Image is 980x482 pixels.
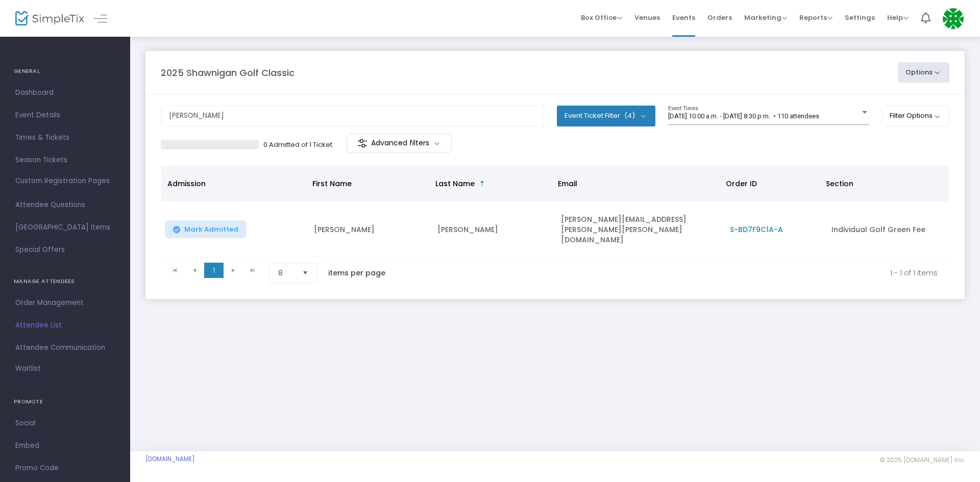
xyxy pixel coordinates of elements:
span: [GEOGRAPHIC_DATA] Items [15,221,115,234]
label: items per page [328,268,385,278]
td: [PERSON_NAME] [308,201,431,258]
span: Mark Admitted [184,225,238,234]
kendo-pager-info: 1 - 1 of 1 items [407,263,938,283]
span: Email [558,179,577,189]
m-panel-title: 2025 Shawnigan Golf Classic [161,66,295,80]
span: Special Offers [15,243,115,257]
span: Page 1 [204,263,224,278]
span: Social [15,417,115,430]
span: © 2025 [DOMAIN_NAME] Inc. [880,456,965,464]
button: Options [898,62,950,83]
button: Mark Admitted [165,220,247,238]
span: Dashboard [15,86,115,99]
span: Events [672,5,695,31]
span: Season Tickets [15,154,115,167]
span: Admission [167,179,206,189]
span: S-BD7F9C1A-A [730,224,783,235]
span: Attendee List [15,319,115,332]
span: Reports [799,13,832,22]
h4: PROMOTE [14,392,116,412]
span: Promo Code [15,462,115,475]
span: Order Management [15,296,115,310]
p: 0 Admitted of 1 Ticket [263,140,332,150]
span: Embed [15,439,115,452]
h4: MANAGE ATTENDEES [14,271,116,292]
span: Custom Registration Pages [15,176,110,186]
span: Order ID [726,179,757,189]
span: Attendee Communication [15,341,115,354]
span: Last Name [435,179,475,189]
span: Venues [634,5,660,31]
td: [PERSON_NAME] [431,201,555,258]
span: 8 [278,268,294,278]
td: [PERSON_NAME][EMAIL_ADDRESS][PERSON_NAME][PERSON_NAME][DOMAIN_NAME] [555,201,724,258]
span: Marketing [744,13,787,22]
span: Orders [707,5,732,31]
span: Sortable [478,180,486,188]
span: Help [887,13,909,22]
span: Box Office [581,13,622,22]
button: Event Ticket Filter(4) [557,106,655,126]
a: [DOMAIN_NAME] [145,455,195,463]
span: Settings [845,5,875,31]
div: Data table [161,166,949,258]
img: filter [357,138,367,148]
span: Section [826,179,853,189]
span: Attendee Questions [15,198,115,212]
td: Individual Golf Green Fee [825,201,949,258]
span: (4) [624,112,635,120]
span: First Name [312,179,352,189]
span: [DATE] 10:00 a.m. - [DATE] 8:30 p.m. • 110 attendees [668,112,819,120]
button: Select [298,263,312,283]
span: Waitlist [15,364,41,374]
button: Filter Options [882,106,950,126]
h4: GENERAL [14,61,116,82]
span: Times & Tickets [15,131,115,144]
span: Event Details [15,109,115,122]
input: Search by name, order number, email, ip address [161,106,544,126]
m-button: Advanced filters [347,134,452,153]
